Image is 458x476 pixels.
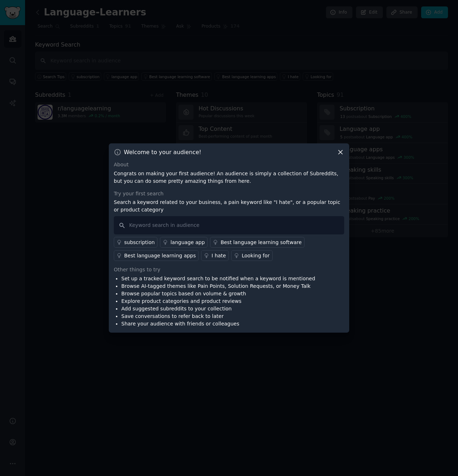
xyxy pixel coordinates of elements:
li: Set up a tracked keyword search to be notified when a keyword is mentioned [121,275,315,282]
li: Share your audience with friends or colleagues [121,320,315,328]
div: Try your first search [114,190,344,197]
li: Browse popular topics based on volume & growth [121,290,315,297]
li: Save conversations to refer back to later [121,313,315,320]
div: language app [170,239,205,246]
div: Best language learning apps [124,252,196,260]
li: Add suggested subreddits to your collection [121,305,315,313]
div: Looking for [242,252,269,260]
div: About [114,161,344,168]
div: Other things to try [114,266,344,273]
a: subscription [114,237,157,248]
div: I hate [211,252,226,260]
a: Looking for [231,250,272,261]
a: Best language learning apps [114,250,199,261]
div: subscription [124,239,155,246]
p: Congrats on making your first audience! An audience is simply a collection of Subreddits, but you... [114,170,344,185]
li: Browse AI-tagged themes like Pain Points, Solution Requests, or Money Talk [121,282,315,290]
input: Keyword search in audience [114,216,344,234]
div: Best language learning software [220,239,302,246]
a: Best language learning software [210,237,304,248]
a: I hate [201,250,229,261]
a: language app [160,237,208,248]
p: Search a keyword related to your business, a pain keyword like "I hate", or a popular topic or pr... [114,199,344,214]
li: Explore product categories and product reviews [121,297,315,305]
h3: Welcome to your audience! [124,148,201,156]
